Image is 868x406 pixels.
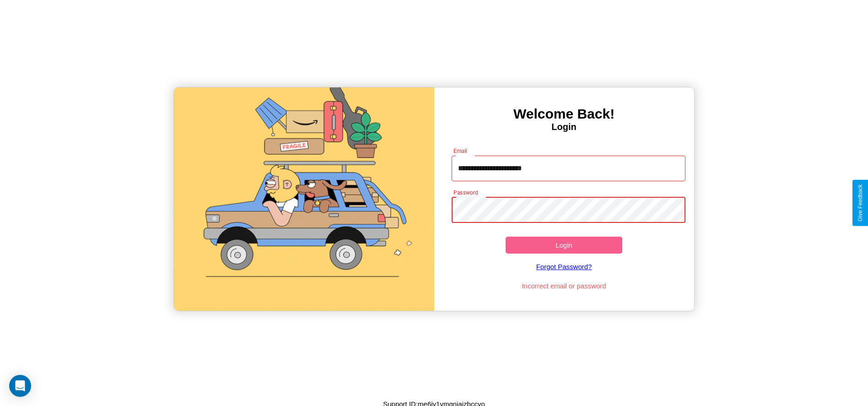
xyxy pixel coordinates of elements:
[506,237,623,254] button: Login
[434,106,694,122] h3: Welcome Back!
[434,122,694,132] h4: Login
[174,87,434,311] img: gif
[447,254,681,280] a: Forgot Password?
[453,147,468,155] label: Email
[9,375,31,397] div: Open Intercom Messenger
[857,184,863,222] div: Give Feedback
[447,280,681,292] p: Incorrect email or password
[453,189,478,196] label: Password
